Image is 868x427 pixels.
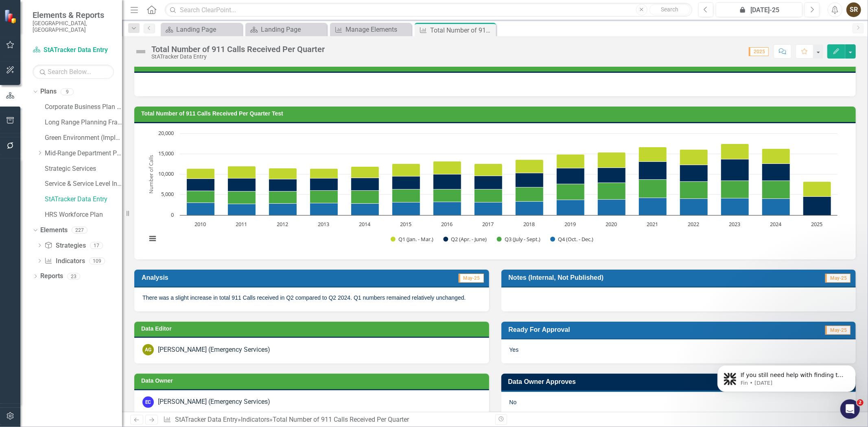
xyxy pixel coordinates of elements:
[187,168,215,179] path: 2010, 2,491. Q1 (Jan. - Mar.).
[516,173,544,187] path: 2018, 3,494. Q2 (Apr. - June).
[247,24,325,35] a: Landing Page
[524,220,535,228] text: 2018
[680,181,708,198] path: 2022, 4,210. Q3 (July - Sept.).
[680,165,708,181] path: 2022, 4,064. Q2 (Apr. - June).
[825,326,851,335] span: May-25
[141,111,852,117] h3: Total Number of 911 Calls Received Per Quarter Test
[195,220,206,228] text: 2010
[187,159,831,215] g: Q2 (Apr. - June), bar series 2 of 4 with 16 bars.
[151,45,325,54] div: Total Number of 911 Calls Received Per Quarter
[318,220,330,228] text: 2013
[509,346,519,353] span: Yes
[474,202,503,215] path: 2017, 3,086. Q4 (Oct. - Dec.).
[516,187,544,201] path: 2018, 3,436. Q3 (July - Sept.).
[310,203,338,215] path: 2013, 2,892. Q4 (Oct. - Dec.).
[33,46,114,55] a: StATracker Data Entry
[721,181,749,198] path: 2023, 4,265. Q3 (July - Sept.).
[661,6,678,13] span: Search
[509,274,778,281] h3: Notes (Internal, Not Published)
[433,189,461,202] path: 2016, 3,117. Q3 (July - Sept.).
[770,220,782,228] text: 2024
[840,399,860,419] iframe: Intercom live chat
[146,233,158,244] button: View chart menu, Chart
[857,399,864,406] span: 2
[474,163,503,176] path: 2017, 2,992. Q1 (Jan. - Mar.).
[729,220,741,228] text: 2023
[176,24,240,35] div: Landing Page
[44,257,85,266] a: Indicators
[351,178,379,190] path: 2014, 3,005. Q2 (Apr. - June).
[351,190,379,203] path: 2014, 3,201. Q3 (July - Sept.).
[142,344,154,355] div: AG
[158,129,174,137] text: 20,000
[846,2,861,17] button: SR
[142,129,848,251] div: Chart. Highcharts interactive chart.
[161,190,174,198] text: 5,000
[33,20,114,33] small: [GEOGRAPHIC_DATA], [GEOGRAPHIC_DATA]
[165,3,692,17] input: Search ClearPoint...
[241,416,269,423] a: Indicators
[598,199,626,215] path: 2020, 3,857. Q4 (Oct. - Dec.).
[45,133,122,143] a: Green Environment (Implementation)
[163,24,240,35] a: Landing Page
[33,65,114,79] input: Search Below...
[45,210,122,220] a: HRS Workforce Plan
[175,416,238,423] a: StATracker Data Entry
[391,236,434,243] button: Show Q1 (Jan. - Mar.)
[516,201,544,215] path: 2018, 3,342. Q4 (Oct. - Dec.).
[505,235,540,243] text: Q3 (July - Sept.)
[459,274,484,283] span: May-25
[45,118,122,127] a: Long Range Planning Framework
[639,147,667,161] path: 2021, 3,576. Q1 (Jan. - Mar.).
[392,176,420,189] path: 2015, 3,244. Q2 (Apr. - June).
[606,220,617,228] text: 2020
[187,191,215,203] path: 2010, 2,879. Q3 (July - Sept.).
[598,168,626,183] path: 2020, 3,679. Q2 (Apr. - June).
[474,189,503,202] path: 2017, 3,208. Q3 (July - Sept.).
[269,179,297,191] path: 2012, 3,009. Q2 (Apr. - June).
[40,87,57,96] a: Plans
[430,25,494,35] div: Total Number of 911 Calls Received Per Quarter
[639,161,667,179] path: 2021, 4,384. Q2 (Apr. - June).
[67,273,80,280] div: 23
[351,166,379,178] path: 2014, 2,814. Q1 (Jan. - Mar.).
[228,166,256,178] path: 2011, 2,959. Q1 (Jan. - Mar.).
[158,150,174,157] text: 15,000
[716,2,802,17] button: [DATE]-25
[61,88,74,95] div: 9
[269,168,297,179] path: 2012, 2,660. Q1 (Jan. - Mar.).
[269,203,297,215] path: 2012, 2,829. Q4 (Oct. - Dec.).
[508,378,756,386] h3: Data Owner Approves
[509,326,750,333] h3: Ready For Approval
[557,184,585,200] path: 2019, 3,843. Q3 (July - Sept.).
[171,211,174,218] text: 0
[398,235,433,243] text: Q1 (Jan. - Mar.)
[719,5,800,15] div: [DATE]-25
[236,220,247,228] text: 2011
[762,181,790,198] path: 2024, 4,377. Q3 (July - Sept.).
[598,183,626,199] path: 2020, 4,019. Q3 (July - Sept.).
[558,235,593,243] text: Q4 (Oct. - Dec.)
[273,416,409,423] div: Total Number of 911 Calls Received Per Quarter
[40,226,68,235] a: Elements
[721,159,749,181] path: 2023, 5,302. Q2 (Apr. - June).
[497,236,541,243] button: Show Q3 (July - Sept.)
[550,236,594,243] button: Show Q4 (Oct. - Dec.)
[442,220,453,228] text: 2016
[310,168,338,178] path: 2013, 2,349. Q1 (Jan. - Mar.).
[142,294,481,302] p: There was a slight increase in total 911 Calls received in Q2 compared to Q2 2024. Q1 numbers rem...
[228,191,256,204] path: 2011, 3,119. Q3 (July - Sept.).
[400,220,412,228] text: 2015
[142,129,842,251] svg: Interactive chart
[345,24,409,35] div: Manage Elements
[158,345,270,355] div: [PERSON_NAME] (Emergency Services)
[187,203,215,215] path: 2010, 3,041. Q4 (Oct. - Dec.).
[825,274,851,283] span: May-25
[721,144,749,159] path: 2023, 3,791. Q1 (Jan. - Mar.).
[158,170,174,177] text: 10,000
[509,399,517,405] span: No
